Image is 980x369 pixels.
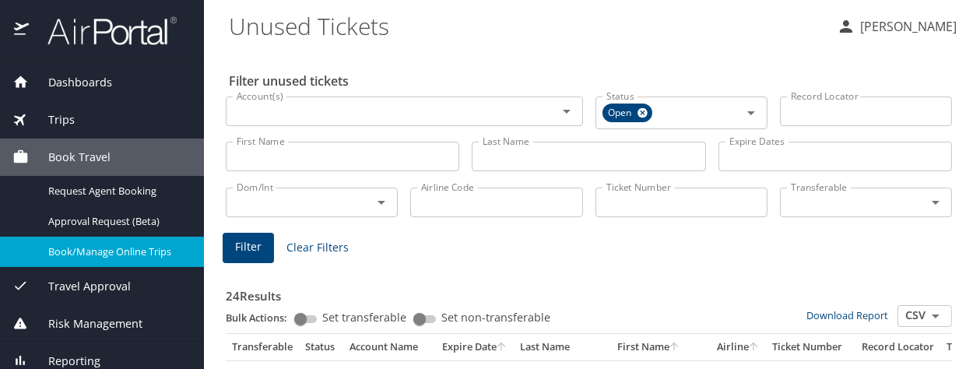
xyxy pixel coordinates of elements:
[29,149,111,166] span: Book Travel
[855,17,957,36] p: [PERSON_NAME]
[602,105,641,121] span: Open
[611,334,711,360] th: First Name
[602,104,652,122] div: Open
[441,312,550,323] span: Set non-transferable
[226,278,952,305] h3: 24 Results
[322,312,406,323] span: Set transferable
[226,311,300,325] p: Bulk Actions:
[669,343,680,353] button: sort
[343,334,436,360] th: Account Name
[235,237,262,257] span: Filter
[29,74,112,91] span: Dashboards
[831,12,963,40] button: [PERSON_NAME]
[514,334,611,360] th: Last Name
[229,69,955,93] h2: Filter unused tickets
[29,111,75,128] span: Trips
[299,334,343,360] th: Status
[766,334,855,360] th: Ticket Number
[556,100,578,122] button: Open
[14,16,30,46] img: icon-airportal.png
[371,192,392,213] button: Open
[48,184,185,199] span: Request Agent Booking
[925,305,947,327] button: Open
[29,278,131,295] span: Travel Approval
[855,334,940,360] th: Record Locator
[229,2,824,50] h1: Unused Tickets
[286,238,349,258] span: Clear Filters
[280,234,355,262] button: Clear Filters
[30,16,177,46] img: airportal-logo.png
[48,244,185,259] span: Book/Manage Online Trips
[740,102,762,124] button: Open
[29,315,142,332] span: Risk Management
[232,340,293,354] div: Transferable
[806,308,888,322] a: Download Report
[925,192,947,213] button: Open
[497,343,508,353] button: sort
[48,214,185,229] span: Approval Request (Beta)
[711,334,766,360] th: Airline
[749,343,760,353] button: sort
[223,233,274,263] button: Filter
[436,334,514,360] th: Expire Date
